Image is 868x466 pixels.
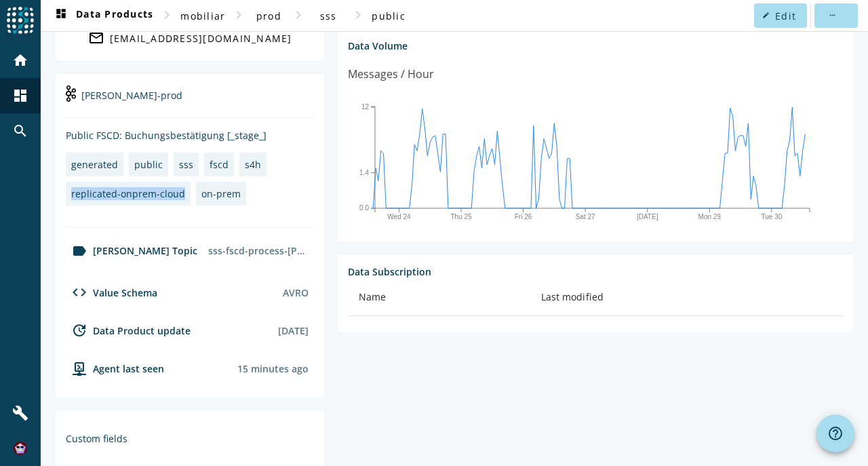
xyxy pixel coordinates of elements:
[159,7,175,23] mat-icon: chevron_right
[66,85,76,102] img: kafka-prod
[12,405,28,421] mat-icon: build
[134,158,163,171] div: public
[754,3,807,28] button: Edit
[66,432,314,445] div: Custom fields
[359,204,369,212] text: 0.0
[698,213,722,220] text: Mon 29
[66,84,314,118] div: [PERSON_NAME]-prod
[320,9,337,22] span: sss
[348,265,843,278] div: Data Subscription
[66,26,314,50] a: [EMAIL_ADDRESS][DOMAIN_NAME]
[361,103,370,111] text: 12
[7,7,34,34] img: spoud-logo.svg
[359,169,369,176] text: 1.4
[210,158,229,171] div: fscd
[47,3,159,28] button: Data Products
[372,9,406,22] span: public
[290,7,307,23] mat-icon: chevron_right
[53,7,69,24] mat-icon: dashboard
[762,12,770,19] mat-icon: edit
[576,213,595,220] text: Sat 27
[761,213,782,220] text: Tue 30
[180,9,225,22] span: mobiliar
[515,213,532,220] text: Fri 26
[12,52,28,69] mat-icon: home
[247,3,290,28] button: prod
[231,7,247,23] mat-icon: chevron_right
[71,158,118,171] div: generated
[66,322,191,338] div: Data Product update
[348,66,434,83] div: Messages / Hour
[71,284,87,300] mat-icon: code
[71,243,87,259] mat-icon: label
[350,7,366,23] mat-icon: chevron_right
[775,9,796,22] span: Edit
[828,12,835,19] mat-icon: more_horiz
[71,322,87,338] mat-icon: update
[450,213,472,220] text: Thu 25
[637,213,658,220] text: [DATE]
[66,360,164,376] div: agent-env-prod
[348,278,530,316] th: Name
[203,239,314,263] div: sss-fscd-process-[PERSON_NAME]-gebucht-prod
[12,88,28,104] mat-icon: dashboard
[387,213,411,220] text: Wed 24
[71,187,185,200] div: replicated-onprem-cloud
[307,3,350,28] button: sss
[110,32,292,45] div: [EMAIL_ADDRESS][DOMAIN_NAME]
[66,129,314,142] div: Public FSCD: Buchungsbestätigung [_stage_]
[283,286,309,299] div: AVRO
[53,7,153,24] span: Data Products
[201,187,241,200] div: on-prem
[256,9,281,22] span: prod
[12,123,28,139] mat-icon: search
[179,158,193,171] div: sss
[366,3,411,28] button: public
[237,362,309,375] div: Agents typically reports every 15min to 1h
[278,324,309,337] div: [DATE]
[175,3,231,28] button: mobiliar
[827,425,844,442] mat-icon: help_outline
[66,284,157,300] div: Value Schema
[14,442,27,455] img: f40bc641cdaa4136c0e0558ddde32189
[530,278,843,316] th: Last modified
[66,243,197,259] div: [PERSON_NAME] Topic
[348,39,843,52] div: Data Volume
[88,30,104,46] mat-icon: mail_outline
[245,158,261,171] div: s4h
